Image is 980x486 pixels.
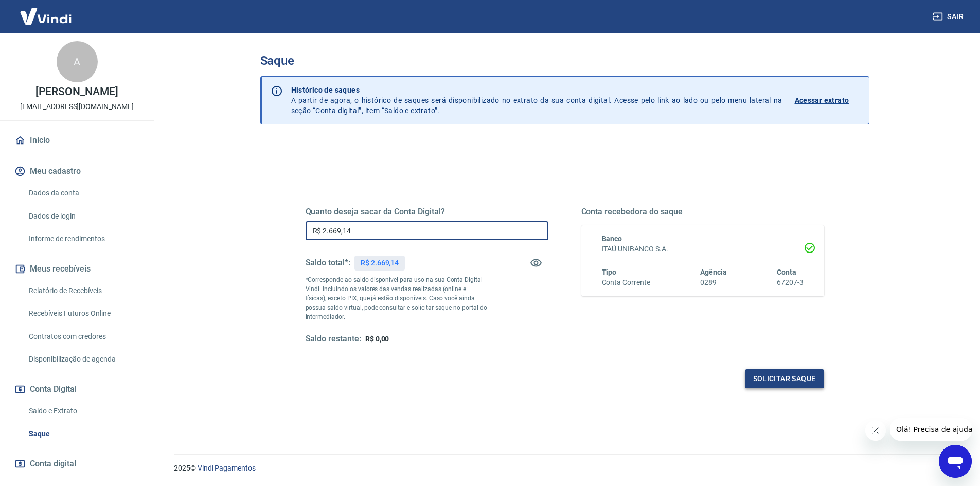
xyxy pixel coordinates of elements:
iframe: Mensagem da empresa [890,418,972,441]
p: *Corresponde ao saldo disponível para uso na sua Conta Digital Vindi. Incluindo os valores das ve... [306,275,488,321]
h6: Conta Corrente [602,277,650,288]
a: Dados de login [25,206,141,227]
p: A partir de agora, o histórico de saques será disponibilizado no extrato da sua conta digital. Ac... [291,85,782,116]
h5: Saldo total*: [306,258,350,268]
button: Meu cadastro [12,160,141,183]
span: Tipo [602,268,617,276]
p: 2025 © [174,463,955,474]
a: Início [12,129,141,152]
span: Conta digital [30,457,76,471]
a: Acessar extrato [795,85,861,116]
p: Histórico de saques [291,85,782,95]
a: Saldo e Extrato [25,401,141,422]
iframe: Botão para abrir a janela de mensagens [939,445,972,478]
a: Disponibilização de agenda [25,349,141,370]
a: Saque [25,423,141,444]
a: Dados da conta [25,183,141,204]
a: Vindi Pagamentos [198,464,256,472]
p: Acessar extrato [795,95,849,105]
span: Olá! Precisa de ajuda? [6,7,86,15]
h6: 67207-3 [777,277,804,288]
span: Banco [602,235,622,243]
span: R$ 0,00 [365,335,389,343]
a: Recebíveis Futuros Online [25,303,141,324]
p: [PERSON_NAME] [35,86,118,97]
a: Relatório de Recebíveis [25,280,141,301]
div: A [57,41,98,82]
a: Informe de rendimentos [25,228,141,249]
h6: ITAÚ UNIBANCO S.A. [602,244,804,255]
a: Contratos com credores [25,326,141,347]
button: Meus recebíveis [12,258,141,280]
p: [EMAIL_ADDRESS][DOMAIN_NAME] [20,101,134,112]
h3: Saque [260,53,869,68]
span: Agência [700,268,727,276]
h5: Conta recebedora do saque [581,207,824,217]
button: Conta Digital [12,378,141,401]
img: Vindi [12,1,79,32]
h5: Saldo restante: [306,334,361,345]
span: Conta [777,268,796,276]
p: R$ 2.669,14 [361,258,399,268]
a: Conta digital [12,453,141,475]
h5: Quanto deseja sacar da Conta Digital? [306,207,548,217]
button: Solicitar saque [745,369,824,388]
h6: 0289 [700,277,727,288]
iframe: Fechar mensagem [865,420,886,441]
button: Sair [931,7,968,26]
